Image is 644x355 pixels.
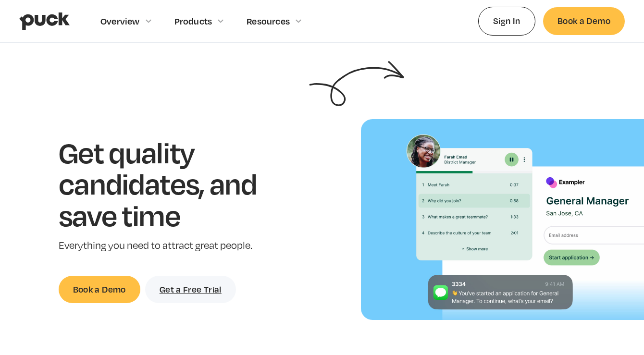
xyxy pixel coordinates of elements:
p: Everything you need to attract great people. [59,239,287,253]
h1: Get quality candidates, and save time [59,136,287,231]
a: Sign In [478,7,535,35]
a: Book a Demo [59,276,140,303]
div: Resources [247,16,290,26]
div: Products [174,16,212,26]
div: Overview [100,16,140,26]
a: Book a Demo [543,7,625,35]
a: Get a Free Trial [145,276,236,303]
